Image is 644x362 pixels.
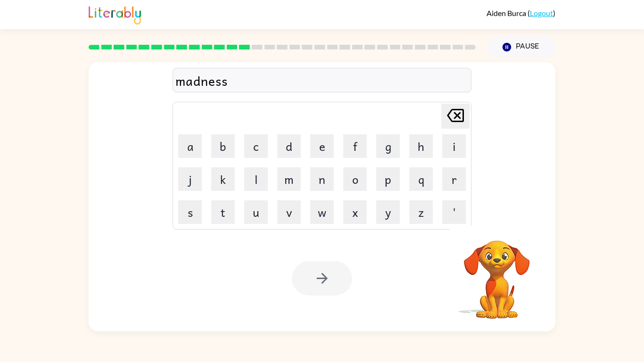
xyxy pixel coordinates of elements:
[376,200,400,224] button: y
[89,4,141,25] img: Literably
[442,134,466,158] button: i
[178,167,202,191] button: j
[530,8,553,17] a: Logout
[277,134,301,158] button: d
[178,200,202,224] button: s
[178,134,202,158] button: a
[376,134,400,158] button: g
[310,134,334,158] button: e
[409,200,433,224] button: z
[487,36,555,58] button: Pause
[343,167,367,191] button: o
[211,167,235,191] button: k
[442,200,466,224] button: '
[277,167,301,191] button: m
[310,200,334,224] button: w
[244,134,268,158] button: c
[244,167,268,191] button: l
[442,167,466,191] button: r
[409,167,433,191] button: q
[376,167,400,191] button: p
[487,8,555,17] div: ( )
[310,167,334,191] button: n
[409,134,433,158] button: h
[487,8,528,17] span: Aiden Burca
[211,134,235,158] button: b
[277,200,301,224] button: v
[343,134,367,158] button: f
[175,71,469,90] div: madness
[211,200,235,224] button: t
[450,226,544,320] video: Your browser must support playing .mp4 files to use Literably. Please try using another browser.
[244,200,268,224] button: u
[343,200,367,224] button: x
